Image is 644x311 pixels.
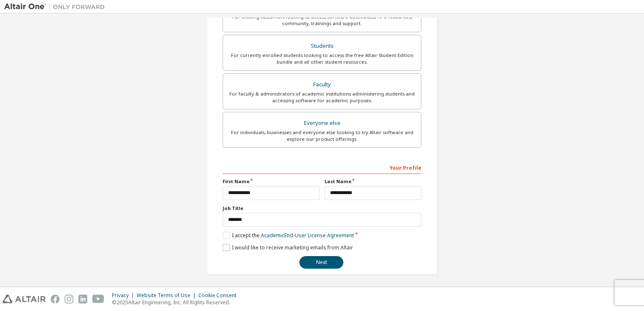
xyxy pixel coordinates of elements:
label: I accept the [223,232,354,239]
img: altair_logo.svg [3,295,46,303]
div: For individuals, businesses and everyone else looking to try Altair software and explore our prod... [228,129,416,143]
div: Cookie Consent [198,292,241,299]
div: For faculty & administrators of academic institutions administering students and accessing softwa... [228,91,416,104]
label: Job Title [223,205,421,212]
div: Website Terms of Use [137,292,198,299]
label: Last Name [325,178,421,185]
img: facebook.svg [51,295,60,303]
div: For existing customers looking to access software downloads, HPC resources, community, trainings ... [228,13,416,27]
label: First Name [223,178,319,185]
div: Everyone else [228,117,416,129]
img: linkedin.svg [78,295,87,303]
img: Altair One [4,3,109,11]
label: I would like to receive marketing emails from Altair [223,244,353,251]
img: instagram.svg [65,295,73,303]
button: Next [299,256,343,269]
div: Students [228,40,416,52]
a: Academic End-User License Agreement [261,232,354,239]
div: For currently enrolled students looking to access the free Altair Student Edition bundle and all ... [228,52,416,65]
div: Privacy [112,292,137,299]
div: Faculty [228,79,416,91]
p: © 2025 Altair Engineering, Inc. All Rights Reserved. [112,299,241,306]
img: youtube.svg [92,295,104,303]
div: Your Profile [223,161,421,174]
